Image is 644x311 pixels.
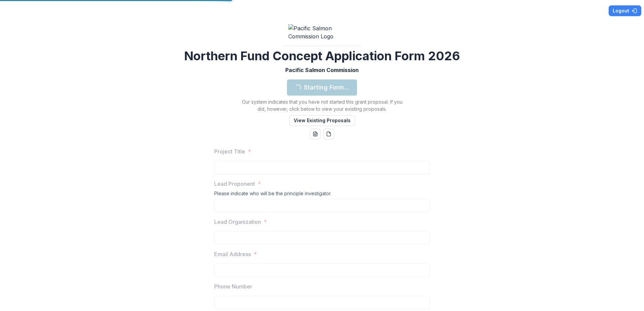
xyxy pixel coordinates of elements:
p: Phone Number [214,282,252,290]
button: Starting Form... [287,79,357,96]
h2: Northern Fund Concept Application Form 2026 [184,49,460,63]
img: Pacific Salmon Commission Logo [288,24,356,40]
p: Lead Proponent [214,180,255,188]
button: word-download [310,129,321,139]
p: Email Address [214,250,251,258]
button: Logout [609,5,641,16]
button: View Existing Proposals [289,115,355,126]
button: pdf-download [323,129,334,139]
p: Project Title [214,147,245,155]
div: Please indicate who will be the principle investigator. [214,191,430,199]
p: Lead Organization [214,218,261,226]
p: Pacific Salmon Commission [285,66,359,74]
p: Our system indicates that you have not started this grant proposal. If you did, however, click be... [238,98,406,112]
